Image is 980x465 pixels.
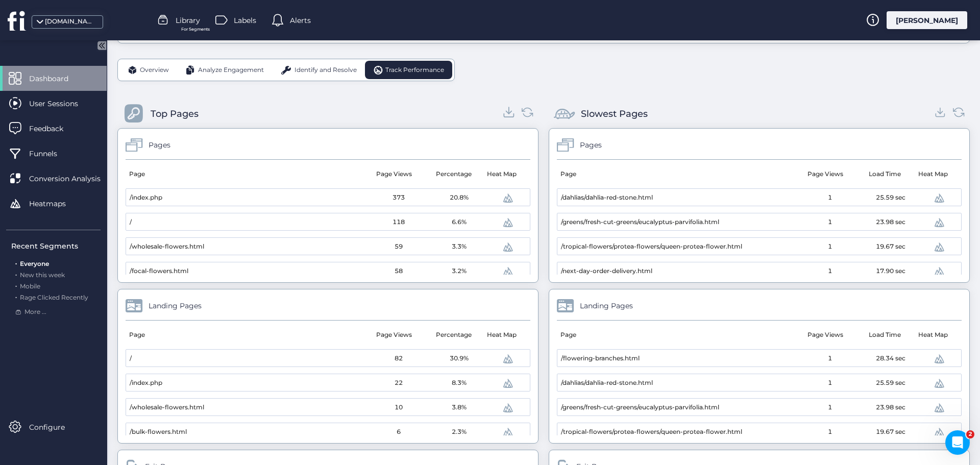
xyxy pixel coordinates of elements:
[395,403,403,412] span: 10
[876,266,905,276] span: 17.90 sec
[876,242,905,252] span: 19.67 sec
[176,15,200,26] span: Library
[828,217,832,227] span: 1
[483,160,523,188] mat-header-cell: Heat Map
[452,217,467,227] span: 6.6%
[29,73,84,84] span: Dashboard
[149,300,202,311] div: Landing Pages
[581,107,648,121] div: Slowest Pages
[876,193,905,203] span: 25.59 sec
[828,354,832,363] span: 1
[29,148,72,159] span: Funnels
[15,269,17,279] span: .
[915,160,954,188] mat-header-cell: Heat Map
[828,403,832,412] span: 1
[29,173,116,184] span: Conversion Analysis
[151,107,199,121] div: Top Pages
[855,160,915,188] mat-header-cell: Load Time
[295,65,357,75] span: Identify and Resolve
[561,242,742,252] span: /tropical-flowers/protea-flowers/queen-protea-flower.html
[393,217,405,227] span: 118
[795,321,855,349] mat-header-cell: Page Views
[483,321,523,349] mat-header-cell: Heat Map
[20,271,65,279] span: New this week
[393,193,405,203] span: 373
[29,198,81,209] span: Heatmaps
[198,65,264,75] span: Analyze Engagement
[11,240,101,252] div: Recent Segments
[364,160,424,188] mat-header-cell: Page Views
[290,15,311,26] span: Alerts
[561,403,719,412] span: /greens/fresh-cut-greens/eucalyptus-parvifolia.html
[452,427,467,437] span: 2.3%
[876,217,905,227] span: 23.98 sec
[557,160,795,188] mat-header-cell: Page
[424,160,483,188] mat-header-cell: Percentage
[855,321,915,349] mat-header-cell: Load Time
[130,193,162,203] span: /index.php
[181,26,210,33] span: For Segments
[887,11,967,29] div: [PERSON_NAME]
[130,427,187,437] span: /bulk-flowers.html
[561,378,653,388] span: /dahlias/dahlia-red-stone.html
[395,354,403,363] span: 82
[876,403,905,412] span: 23.98 sec
[397,427,401,437] span: 6
[561,217,719,227] span: /greens/fresh-cut-greens/eucalyptus-parvifolia.html
[130,217,132,227] span: /
[795,160,855,188] mat-header-cell: Page Views
[385,65,444,75] span: Track Performance
[876,354,905,363] span: 28.34 sec
[29,422,80,433] span: Configure
[130,378,162,388] span: /index.php
[234,15,256,26] span: Labels
[452,378,467,388] span: 8.3%
[20,260,49,267] span: Everyone
[395,266,403,276] span: 58
[126,321,364,349] mat-header-cell: Page
[828,427,832,437] span: 1
[580,300,633,311] div: Landing Pages
[29,123,79,134] span: Feedback
[395,378,403,388] span: 22
[20,282,40,290] span: Mobile
[452,403,467,412] span: 3.8%
[15,258,17,267] span: .
[557,321,795,349] mat-header-cell: Page
[130,266,188,276] span: /focal-flowers.html
[876,427,905,437] span: 19.67 sec
[395,242,403,252] span: 59
[828,378,832,388] span: 1
[876,378,905,388] span: 25.59 sec
[561,266,652,276] span: /next-day-order-delivery.html
[15,291,17,301] span: .
[24,307,46,317] span: More ...
[561,354,640,363] span: /flowering-branches.html
[130,242,204,252] span: /wholesale-flowers.html
[452,266,467,276] span: 3.2%
[828,193,832,203] span: 1
[828,266,832,276] span: 1
[149,139,170,151] div: Pages
[580,139,602,151] div: Pages
[45,17,96,27] div: [DOMAIN_NAME]
[29,98,93,109] span: User Sessions
[126,160,364,188] mat-header-cell: Page
[561,193,653,203] span: /dahlias/dahlia-red-stone.html
[130,354,132,363] span: /
[15,280,17,290] span: .
[915,321,954,349] mat-header-cell: Heat Map
[561,427,742,437] span: /tropical-flowers/protea-flowers/queen-protea-flower.html
[130,403,204,412] span: /wholesale-flowers.html
[450,354,469,363] span: 30.9%
[452,242,467,252] span: 3.3%
[966,430,974,438] span: 2
[828,242,832,252] span: 1
[945,430,970,455] iframe: Intercom live chat
[424,321,483,349] mat-header-cell: Percentage
[450,193,469,203] span: 20.8%
[140,65,169,75] span: Overview
[364,321,424,349] mat-header-cell: Page Views
[20,293,88,301] span: Rage Clicked Recently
